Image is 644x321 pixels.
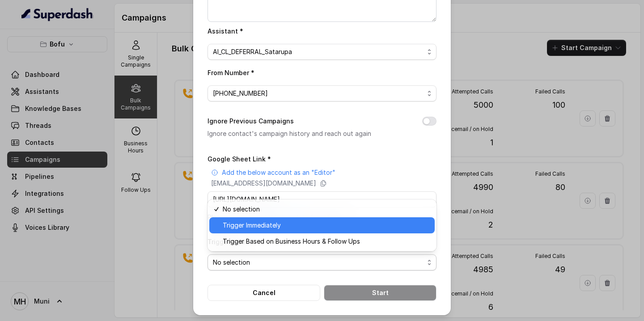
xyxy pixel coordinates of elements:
span: No selection [213,257,424,268]
span: Trigger Immediately [223,220,429,231]
span: Trigger Based on Business Hours & Follow Ups [223,236,429,247]
div: No selection [208,199,436,251]
button: No selection [208,254,436,270]
span: No selection [223,204,429,215]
